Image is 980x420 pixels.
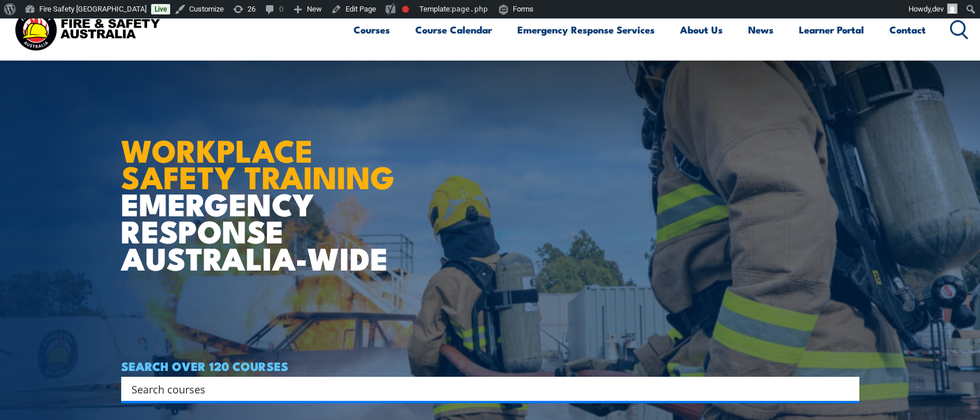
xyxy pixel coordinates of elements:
strong: WORKPLACE SAFETY TRAINING [121,125,395,200]
a: Courses [354,14,390,45]
form: Search form [134,381,836,397]
h4: SEARCH OVER 120 COURSES [121,359,859,372]
a: News [748,14,774,45]
button: Search magnifier button [839,381,855,397]
input: Search input [132,380,834,397]
a: Contact [889,14,926,45]
span: dev [932,5,944,13]
h1: EMERGENCY RESPONSE AUSTRALIA-WIDE [121,107,403,271]
a: Live [151,4,170,14]
a: About Us [680,14,723,45]
a: Emergency Response Services [517,14,655,45]
a: Course Calendar [415,14,492,45]
span: page.php [452,5,488,13]
div: Needs improvement [402,6,409,13]
a: Learner Portal [799,14,864,45]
